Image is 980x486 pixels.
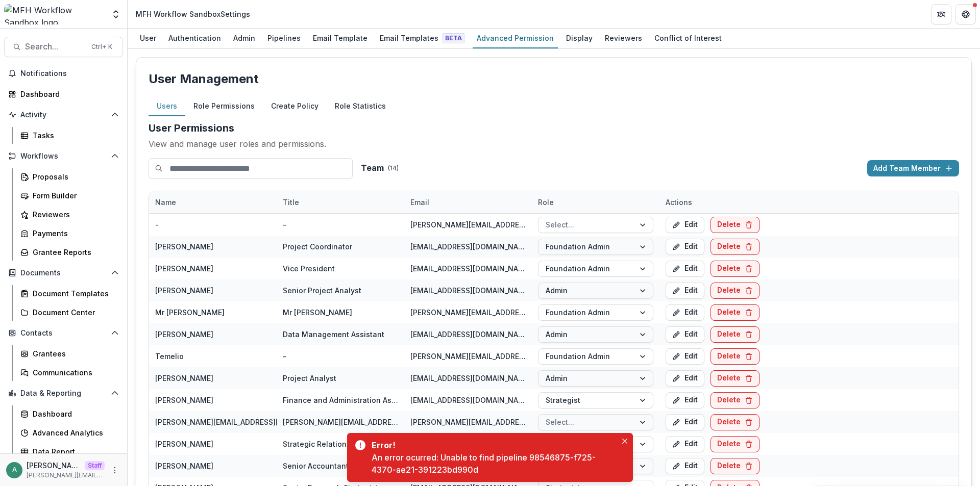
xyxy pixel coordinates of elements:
div: Advanced Permission [473,31,558,45]
p: ( 14 ) [388,164,399,173]
div: [PERSON_NAME] [155,395,213,405]
button: Edit [666,239,704,255]
button: Delete [710,392,759,408]
div: [PERSON_NAME] [155,373,213,383]
button: Role Permissions [185,96,263,116]
button: Open Contacts [4,325,123,341]
a: Email Template [309,29,372,48]
div: [PERSON_NAME][EMAIL_ADDRESS][DOMAIN_NAME] [410,219,526,230]
button: Add Team Member [867,160,959,176]
a: Advanced Permission [473,29,558,48]
button: Partners [931,4,951,24]
a: Reviewers [601,29,646,48]
button: Delete [710,283,759,299]
button: More [109,464,121,476]
div: [PERSON_NAME] [155,439,213,449]
div: Email [404,197,435,208]
span: Workflows [20,152,107,161]
button: Delete [710,370,759,387]
div: Proposals [33,171,115,182]
a: Reviewers [16,206,123,223]
button: Edit [666,304,704,321]
a: Admin [229,29,259,48]
button: Delete [710,261,759,277]
button: Edit [666,326,704,343]
div: Tasks [33,130,115,141]
button: Get Help [955,4,976,24]
div: Email Templates [376,31,469,45]
div: [EMAIL_ADDRESS][DOMAIN_NAME] [410,329,526,340]
div: Grantee Reports [33,247,115,258]
span: Data & Reporting [20,389,107,398]
button: Edit [666,261,704,277]
button: Delete [710,239,759,255]
div: [PERSON_NAME][EMAIL_ADDRESS][DOMAIN_NAME] [410,417,526,427]
a: Email Templates Beta [376,29,469,48]
a: Advanced Analytics [16,424,123,441]
div: Actions [659,191,787,213]
a: Data Report [16,443,123,460]
div: Authentication [164,31,225,45]
div: [PERSON_NAME] [155,263,213,274]
button: Delete [710,304,759,321]
div: [EMAIL_ADDRESS][DOMAIN_NAME] [410,373,526,383]
div: Email [404,191,532,213]
p: [PERSON_NAME][EMAIL_ADDRESS][DOMAIN_NAME] [27,471,105,480]
div: Document Templates [33,288,115,299]
a: Pipelines [263,29,305,48]
button: Edit [666,458,704,474]
h2: Team [361,163,384,173]
div: Role [532,191,659,213]
div: Title [277,191,404,213]
button: Edit [666,414,704,430]
a: Grantee Reports [16,244,123,261]
div: [EMAIL_ADDRESS][DOMAIN_NAME] [410,241,526,252]
button: Edit [666,392,704,408]
div: Payments [33,228,115,239]
div: Grantees [33,348,115,359]
button: Delete [710,414,759,430]
div: Role [532,197,560,208]
span: Search... [25,42,85,52]
div: An error ocurred: Unable to find pipeline 98546875-f725-4370-ae21-391223bd990d [372,451,617,476]
div: Mr [PERSON_NAME] [155,307,225,318]
button: Open Data & Reporting [4,385,123,401]
div: [PERSON_NAME] [155,285,213,296]
div: Communications [33,367,115,378]
button: Delete [710,348,759,365]
a: Display [562,29,597,48]
button: Delete [710,458,759,474]
button: Open Activity [4,107,123,123]
div: Senior Accountant [283,461,349,471]
div: Finance and Administration Assistant [283,395,398,405]
div: Advanced Analytics [33,427,115,438]
div: Vice President [283,263,335,274]
div: [PERSON_NAME][EMAIL_ADDRESS][DOMAIN_NAME] [410,307,526,318]
div: - [155,219,159,230]
div: Data Report [33,446,115,457]
a: Conflict of Interest [650,29,726,48]
a: Communications [16,364,123,381]
a: Dashboard [4,86,123,103]
div: Title [277,197,305,208]
p: View and manage user roles and permissions. [149,138,959,150]
span: Documents [20,269,107,277]
div: Admin [229,31,259,45]
a: Document Templates [16,285,123,302]
div: [EMAIL_ADDRESS][DOMAIN_NAME] [410,395,526,405]
a: User [136,29,160,48]
div: [PERSON_NAME][EMAIL_ADDRESS][DOMAIN_NAME] [410,351,526,362]
div: [PERSON_NAME] [155,461,213,471]
nav: breadcrumb [132,7,254,21]
button: Role Statistics [327,96,394,116]
div: [EMAIL_ADDRESS][DOMAIN_NAME] [410,263,526,274]
div: Pipelines [263,31,305,45]
span: Beta [443,33,464,43]
div: MFH Workflow Sandbox Settings [136,9,250,19]
span: Contacts [20,329,107,338]
button: Edit [666,283,704,299]
button: Edit [666,370,704,387]
div: Ctrl + K [89,41,114,53]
